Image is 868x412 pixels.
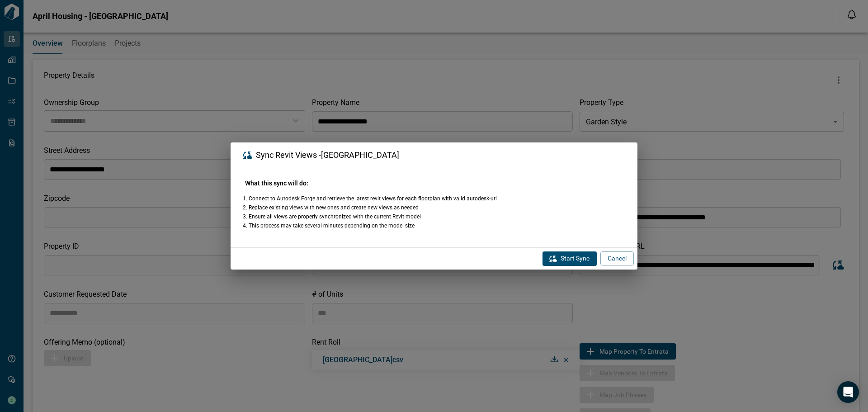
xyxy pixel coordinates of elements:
li: Replace existing views with new ones and create new views as needed [249,204,623,211]
li: This process may take several minutes depending on the model size [249,222,623,229]
button: Start Sync [542,251,597,266]
h6: What this sync will do: [245,179,623,187]
li: Ensure all views are properly synchronized with the current Revit model [249,213,623,220]
button: Cancel [600,251,634,265]
li: Connect to Autodesk Forge and retrieve the latest revit views for each floorplan with valid autod... [249,195,623,202]
span: Sync Revit Views - [GEOGRAPHIC_DATA] [256,151,399,160]
div: Open Intercom Messenger [837,381,859,403]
